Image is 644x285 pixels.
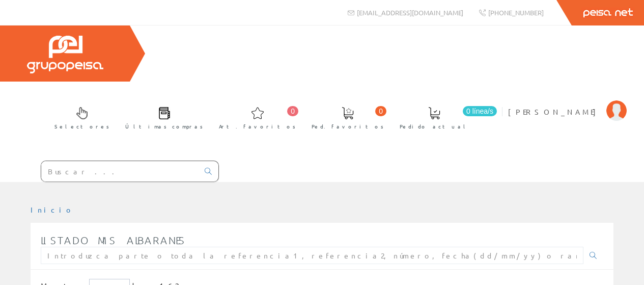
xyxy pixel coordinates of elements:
[41,247,583,264] input: Introduzca parte o toda la referencia1, referencia2, número, fecha(dd/mm/yy) o rango de fechas(dd...
[27,36,103,73] img: Grupo Peisa
[375,106,386,116] span: 0
[508,98,627,108] a: [PERSON_NAME]
[115,98,208,136] a: Últimas compras
[508,107,601,117] span: [PERSON_NAME]
[41,234,186,246] span: Listado mis albaranes
[41,161,199,182] input: Buscar ...
[31,205,74,214] a: Inicio
[219,121,296,132] span: Art. favoritos
[488,8,544,17] span: [PHONE_NUMBER]
[287,106,298,116] span: 0
[463,106,497,116] span: 0 línea/s
[400,121,469,132] span: Pedido actual
[125,121,203,132] span: Últimas compras
[44,98,115,136] a: Selectores
[357,8,463,17] span: [EMAIL_ADDRESS][DOMAIN_NAME]
[54,121,109,132] span: Selectores
[312,121,384,132] span: Ped. favoritos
